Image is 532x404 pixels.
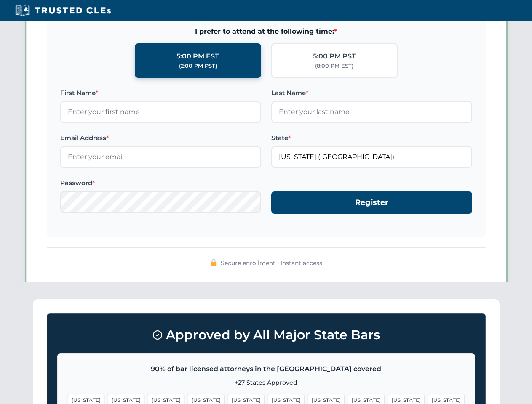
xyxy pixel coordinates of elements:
[271,146,472,167] input: Florida (FL)
[68,364,465,375] p: 90% of bar licensed attorneys in the [GEOGRAPHIC_DATA] covered
[271,88,472,98] label: Last Name
[60,101,261,122] input: Enter your first name
[313,51,356,62] div: 5:00 PM PST
[57,324,475,346] h3: Approved by All Major State Bars
[271,133,472,143] label: State
[60,26,472,37] span: I prefer to attend at the following time:
[60,178,261,188] label: Password
[315,62,353,70] div: (8:00 PM EST)
[271,191,472,214] button: Register
[210,259,217,266] img: 🔒
[13,4,113,17] img: Trusted CLEs
[271,101,472,122] input: Enter your last name
[179,62,217,70] div: (2:00 PM PST)
[176,51,219,62] div: 5:00 PM EST
[60,146,261,167] input: Enter your email
[60,88,261,98] label: First Name
[60,133,261,143] label: Email Address
[221,258,322,268] span: Secure enrollment • Instant access
[68,378,465,387] p: +27 States Approved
